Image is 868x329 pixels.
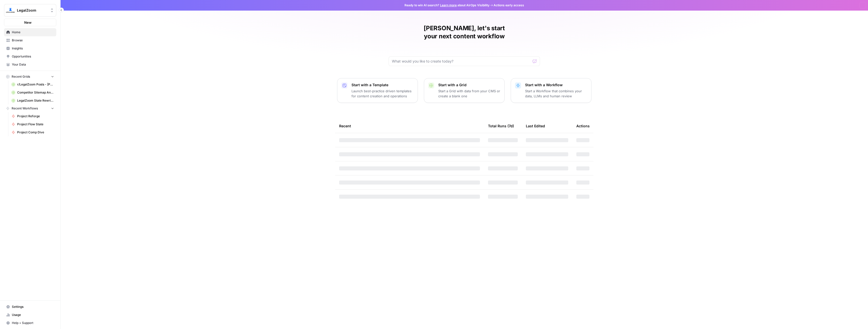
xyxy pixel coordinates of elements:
[4,319,56,327] button: Help + Support
[440,3,457,7] a: Learn more
[4,52,56,61] a: Opportunities
[337,78,418,103] button: Start with a TemplateLaunch best-practice driven templates for content creation and operations
[9,88,56,97] a: Competitor Sitemap Analysis
[4,19,56,26] button: New
[4,303,56,311] a: Settings
[4,73,56,80] button: Recent Grids
[9,120,56,128] a: Project Flow State
[12,38,54,43] span: Browse
[4,4,56,17] button: Workspace: LegalZoom
[526,119,545,133] div: Last Edited
[351,88,414,99] p: Launch best-practice driven templates for content creation and operations
[12,74,30,79] span: Recent Grids
[12,106,38,111] span: Recent Workflows
[12,46,54,51] span: Insights
[339,119,480,133] div: Recent
[4,36,56,44] a: Browse
[17,98,54,103] span: LegalZoom State Rewrites Trust
[24,20,32,25] span: New
[17,130,54,135] span: Project Comp Dive
[17,8,47,13] span: LegalZoom
[4,61,56,69] a: Your Data
[12,30,54,35] span: Home
[4,28,56,36] a: Home
[389,24,540,40] h1: [PERSON_NAME], let's start your next content workflow
[404,3,490,8] span: Ready to win AI search? about AirOps Visibility
[525,82,587,87] p: Start with a Workflow
[9,128,56,136] a: Project Comp Dive
[525,88,587,99] p: Start a Workflow that combines your data, LLMs and human review
[6,6,15,15] img: LegalZoom Logo
[17,122,54,127] span: Project Flow State
[12,62,54,67] span: Your Data
[438,88,500,99] p: Start a Grid with data from your CMS or create a blank one
[488,119,514,133] div: Total Runs (7d)
[9,97,56,105] a: LegalZoom State Rewrites Trust
[17,90,54,95] span: Competitor Sitemap Analysis
[392,59,531,64] input: What would you like to create today?
[9,112,56,120] a: Project Reforge
[12,305,54,309] span: Settings
[351,82,414,87] p: Start with a Template
[438,82,500,87] p: Start with a Grid
[576,119,590,133] div: Actions
[12,313,54,317] span: Usage
[17,82,54,87] span: r/LegalZoom Posts - [PERSON_NAME]
[4,105,56,112] button: Recent Workflows
[511,78,591,103] button: Start with a WorkflowStart a Workflow that combines your data, LLMs and human review
[424,78,505,103] button: Start with a GridStart a Grid with data from your CMS or create a blank one
[494,3,524,8] span: Actions early access
[12,54,54,59] span: Opportunities
[4,44,56,52] a: Insights
[17,114,54,118] span: Project Reforge
[12,321,54,325] span: Help + Support
[4,311,56,319] a: Usage
[9,80,56,88] a: r/LegalZoom Posts - [PERSON_NAME]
